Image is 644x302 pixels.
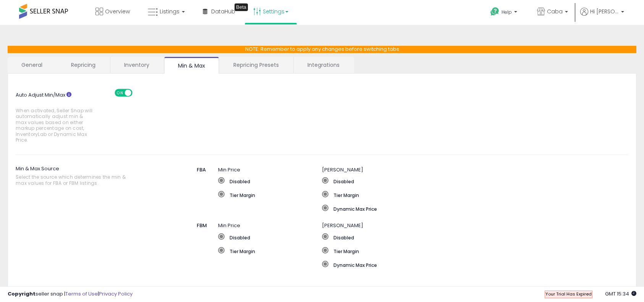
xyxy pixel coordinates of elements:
[590,8,619,15] span: Hi [PERSON_NAME]
[322,205,582,212] label: Dynamic Max Price
[131,89,144,96] span: OFF
[8,290,36,297] strong: Copyright
[490,7,500,16] i: Get Help
[605,290,636,297] span: 2025-09-8 15:34 GMT
[235,3,248,11] div: Tooltip anchor
[220,57,293,73] a: Repricing Presets
[10,89,114,147] label: Auto Adjust Min/Max
[218,191,322,199] label: Tier Margin
[218,166,240,173] span: Min Price
[218,177,322,185] label: Disabled
[16,108,94,143] span: When activated, Seller Snap will automatically adjust min & max values based on either markup per...
[197,222,207,229] span: FBM
[8,291,133,298] div: seller snap | |
[16,163,160,190] label: Min & Max Source
[115,89,125,96] span: ON
[322,222,363,229] span: [PERSON_NAME]
[322,247,530,255] label: Tier Margin
[8,57,57,73] a: General
[160,8,180,15] span: Listings
[8,46,636,53] p: NOTE: Remember to apply any changes before switching tabs
[16,174,134,186] span: Select the source which determines the min & max values for FBA or FBM listings.
[65,290,98,297] a: Terms of Use
[545,291,592,297] span: Your Trial Has Expired
[218,247,322,255] label: Tier Margin
[211,8,235,15] span: DataHub
[294,57,353,73] a: Integrations
[218,233,322,241] label: Disabled
[547,8,563,15] span: Caba
[484,1,525,25] a: Help
[322,191,582,199] label: Tier Margin
[164,57,219,74] a: Min & Max
[218,222,240,229] span: Min Price
[502,9,512,15] span: Help
[99,290,133,297] a: Privacy Policy
[580,8,624,25] a: Hi [PERSON_NAME]
[322,261,530,268] label: Dynamic Max Price
[322,233,530,241] label: Disabled
[197,166,206,173] span: FBA
[110,57,163,73] a: Inventory
[105,8,130,15] span: Overview
[322,177,582,185] label: Disabled
[57,57,109,73] a: Repricing
[322,166,363,173] span: [PERSON_NAME]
